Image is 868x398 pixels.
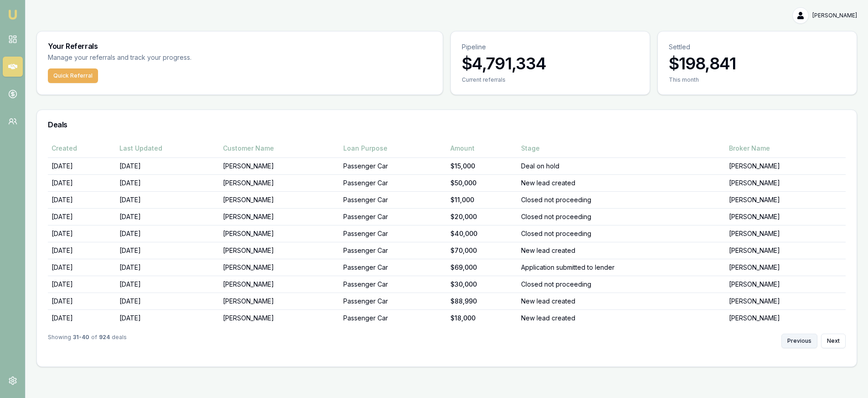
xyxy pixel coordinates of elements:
[340,225,447,242] td: Passenger Car
[462,42,639,52] p: Pipeline
[116,225,219,242] td: [DATE]
[669,54,846,73] h3: $198,841
[340,191,447,208] td: Passenger Car
[450,195,514,204] div: $11,000
[725,309,846,326] td: [PERSON_NAME]
[725,225,846,242] td: [PERSON_NAME]
[781,334,817,348] button: Previous
[340,242,447,259] td: Passenger Car
[725,293,846,309] td: [PERSON_NAME]
[725,208,846,225] td: [PERSON_NAME]
[48,68,98,83] button: Quick Referral
[517,293,725,309] td: New lead created
[116,157,219,174] td: [DATE]
[48,225,116,242] td: [DATE]
[48,208,116,225] td: [DATE]
[450,314,514,323] div: $18,000
[48,42,432,50] h3: Your Referrals
[521,144,722,153] div: Stage
[517,276,725,293] td: Closed not proceeding
[812,12,857,19] span: [PERSON_NAME]
[517,309,725,326] td: New lead created
[48,157,116,174] td: [DATE]
[219,259,340,276] td: [PERSON_NAME]
[450,212,514,221] div: $20,000
[450,297,514,306] div: $88,990
[48,121,846,128] h3: Deals
[450,229,514,238] div: $40,000
[116,293,219,309] td: [DATE]
[725,259,846,276] td: [PERSON_NAME]
[73,334,89,348] strong: 31 - 40
[119,144,216,153] div: Last Updated
[462,76,639,84] div: Current referrals
[725,242,846,259] td: [PERSON_NAME]
[340,293,447,309] td: Passenger Car
[340,208,447,225] td: Passenger Car
[52,144,112,153] div: Created
[517,174,725,191] td: New lead created
[116,191,219,208] td: [DATE]
[725,191,846,208] td: [PERSON_NAME]
[517,259,725,276] td: Application submitted to lender
[669,76,846,84] div: This month
[48,334,127,348] div: Showing of deals
[340,157,447,174] td: Passenger Car
[116,309,219,326] td: [DATE]
[517,208,725,225] td: Closed not proceeding
[48,242,116,259] td: [DATE]
[48,174,116,191] td: [DATE]
[48,276,116,293] td: [DATE]
[821,334,846,348] button: Next
[116,208,219,225] td: [DATE]
[462,54,639,73] h3: $4,791,334
[116,242,219,259] td: [DATE]
[517,225,725,242] td: Closed not proceeding
[116,259,219,276] td: [DATE]
[450,178,514,188] div: $50,000
[48,191,116,208] td: [DATE]
[219,276,340,293] td: [PERSON_NAME]
[450,144,514,153] div: Amount
[517,191,725,208] td: Closed not proceeding
[116,174,219,191] td: [DATE]
[48,52,281,63] p: Manage your referrals and track your progress.
[223,144,336,153] div: Customer Name
[725,157,846,174] td: [PERSON_NAME]
[450,246,514,255] div: $70,000
[219,157,340,174] td: [PERSON_NAME]
[116,276,219,293] td: [DATE]
[340,174,447,191] td: Passenger Car
[517,157,725,174] td: Deal on hold
[219,242,340,259] td: [PERSON_NAME]
[219,309,340,326] td: [PERSON_NAME]
[729,144,842,153] div: Broker Name
[450,162,514,171] div: $15,000
[450,280,514,289] div: $30,000
[48,259,116,276] td: [DATE]
[725,174,846,191] td: [PERSON_NAME]
[48,309,116,326] td: [DATE]
[219,174,340,191] td: [PERSON_NAME]
[725,276,846,293] td: [PERSON_NAME]
[517,242,725,259] td: New lead created
[219,208,340,225] td: [PERSON_NAME]
[340,259,447,276] td: Passenger Car
[669,42,846,52] p: Settled
[219,293,340,309] td: [PERSON_NAME]
[48,293,116,309] td: [DATE]
[450,263,514,272] div: $69,000
[7,9,18,20] img: emu-icon-u.png
[219,191,340,208] td: [PERSON_NAME]
[219,225,340,242] td: [PERSON_NAME]
[343,144,443,153] div: Loan Purpose
[340,309,447,326] td: Passenger Car
[340,276,447,293] td: Passenger Car
[99,334,110,348] strong: 924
